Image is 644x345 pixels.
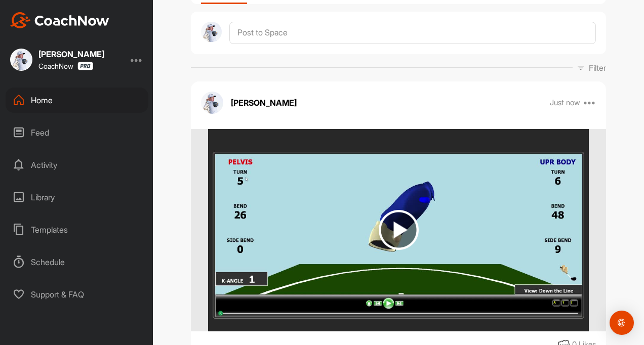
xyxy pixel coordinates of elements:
[6,185,148,210] div: Library
[10,12,109,28] img: CoachNow
[10,49,32,71] img: square_687b26beff6f1ed37a99449b0911618e.jpg
[208,129,589,331] img: media
[6,249,148,275] div: Schedule
[231,97,297,109] p: [PERSON_NAME]
[38,50,104,58] div: [PERSON_NAME]
[589,62,606,74] p: Filter
[610,311,634,335] div: Open Intercom Messenger
[6,152,148,178] div: Activity
[201,22,222,42] img: avatar
[77,62,93,70] img: CoachNow Pro
[201,92,223,114] img: avatar
[6,120,148,145] div: Feed
[6,217,148,242] div: Templates
[6,88,148,113] div: Home
[379,210,419,250] img: play
[6,282,148,307] div: Support & FAQ
[38,62,93,70] div: CoachNow
[550,98,580,108] p: Just now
